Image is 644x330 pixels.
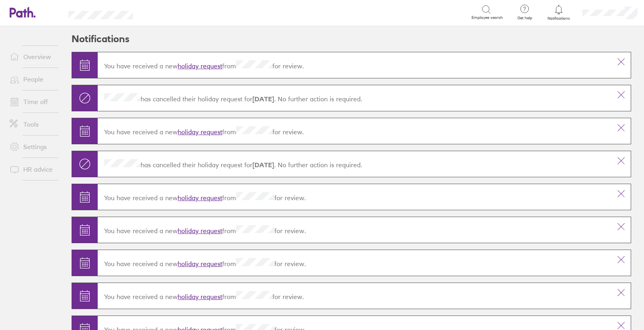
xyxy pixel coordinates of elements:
p: You have received a new from for review. [104,192,605,202]
div: Search [155,8,175,16]
a: People [3,71,68,87]
p: You have received a new from for review. [104,60,605,70]
a: holiday request [178,293,222,301]
a: holiday request [178,128,222,136]
a: holiday request [178,194,222,202]
p: You have received a new from for review. [104,291,605,301]
a: Notifications [546,4,572,21]
a: Overview [3,49,68,65]
span: Notifications [546,16,572,21]
span: Employee search [472,15,503,20]
a: Settings [3,139,68,155]
p: has cancelled their holiday request for . No further action is required. [104,159,605,169]
a: holiday request [178,62,222,70]
span: Get help [512,16,538,20]
p: You have received a new from for review. [104,126,605,136]
h2: Notifications [72,26,129,52]
a: Time off [3,94,68,110]
p: You have received a new from for review. [104,258,605,268]
a: Tools [3,116,68,132]
a: holiday request [178,260,222,268]
a: HR advice [3,161,68,177]
strong: [DATE] [252,95,274,103]
strong: [DATE] [252,161,274,169]
p: has cancelled their holiday request for . No further action is required. [104,93,605,103]
a: holiday request [178,227,222,235]
p: You have received a new from for review. [104,225,605,235]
